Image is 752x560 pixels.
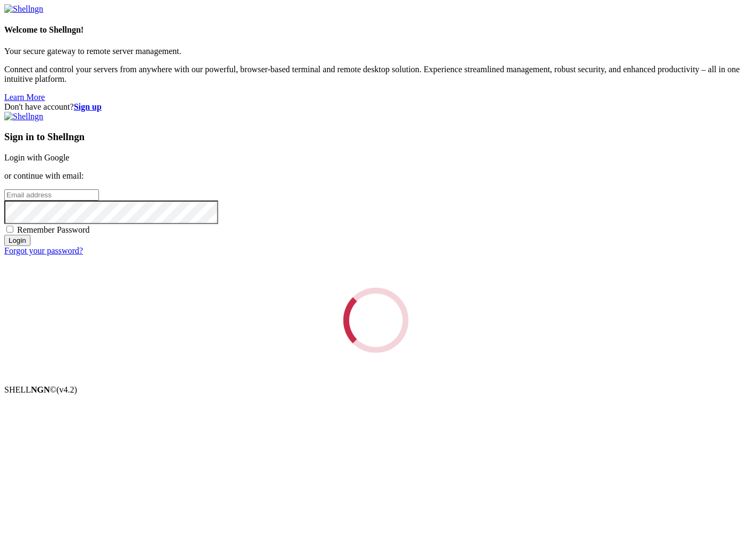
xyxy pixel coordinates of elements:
a: Learn More [4,93,45,102]
span: SHELL © [4,385,77,394]
p: or continue with email: [4,171,748,181]
h4: Welcome to Shellngn! [4,25,748,35]
span: Remember Password [17,225,90,234]
div: Don't have account? [4,102,748,112]
input: Remember Password [6,226,13,233]
a: Sign up [74,102,102,111]
input: Login [4,235,30,246]
span: 4.2.0 [57,385,78,394]
img: Shellngn [4,112,43,121]
div: Loading... [332,276,421,365]
input: Email address [4,189,99,201]
p: Connect and control your servers from anywhere with our powerful, browser-based terminal and remo... [4,65,748,84]
a: Forgot your password? [4,246,83,255]
p: Your secure gateway to remote server management. [4,47,748,56]
a: Login with Google [4,153,70,162]
img: Shellngn [4,4,43,14]
h3: Sign in to Shellngn [4,131,748,143]
b: NGN [31,385,50,394]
